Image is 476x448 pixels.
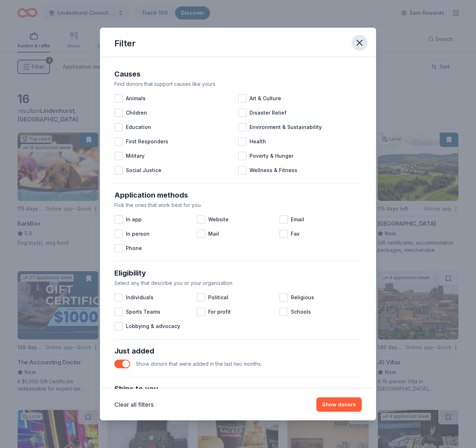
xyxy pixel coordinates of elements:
span: Animals [126,94,146,103]
div: Select any that describe you or your organization. [114,279,362,287]
span: Website [208,215,229,224]
span: Fax [291,230,299,238]
span: In app [126,215,142,224]
span: Mail [208,230,219,238]
span: First Responders [126,137,168,146]
div: Ships to you [114,383,362,394]
span: Individuals [126,293,154,302]
span: Social Justice [126,166,161,175]
span: Poverty & Hunger [250,152,293,160]
div: Find donors that support causes like yours. [114,80,362,88]
span: Environment & Sustainability [250,123,322,131]
span: Children [126,108,147,117]
span: Lobbying & advocacy [126,322,180,331]
button: Show donors [316,397,362,412]
span: Health [250,137,266,146]
div: Pick the ones that work best for you. [114,201,362,209]
span: Sports Teams [126,308,160,316]
span: Phone [126,244,142,253]
span: Schools [291,308,311,316]
span: Show donors that were added in the last two months. [136,361,262,367]
span: Email [291,215,304,224]
span: Military [126,152,145,160]
span: Political [208,293,228,302]
div: Causes [114,68,362,80]
span: In person [126,230,150,238]
span: Religious [291,293,314,302]
div: Just added [114,345,362,357]
span: Disaster Relief [250,108,287,117]
span: Art & Culture [250,94,281,103]
span: Education [126,123,151,131]
div: Eligibility [114,267,362,279]
span: Wellness & Fitness [250,166,297,175]
button: Clear all filters [114,400,154,409]
span: For profit [208,308,231,316]
div: Application methods [114,189,362,201]
div: Filter [114,38,136,49]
